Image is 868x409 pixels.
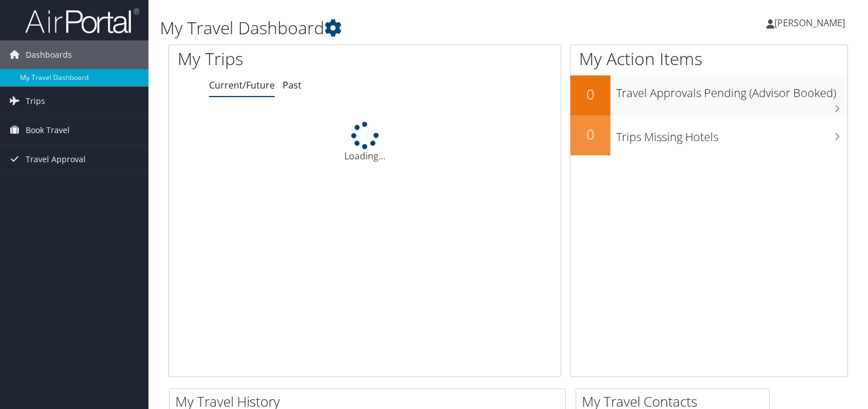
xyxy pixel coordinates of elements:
img: airportal-logo.png [25,7,139,34]
h2: 0 [570,85,610,104]
a: 0Travel Approvals Pending (Advisor Booked) [570,75,847,115]
div: Loading... [169,122,561,163]
span: Book Travel [26,116,70,145]
h1: My Action Items [570,47,847,71]
a: Past [283,79,302,91]
h3: Trips Missing Hotels [616,123,847,145]
a: Current/Future [209,79,275,91]
span: Dashboards [26,41,72,69]
h1: My Travel Dashboard [160,16,624,40]
span: Trips [26,87,45,115]
h1: My Trips [178,47,389,71]
a: [PERSON_NAME] [766,6,857,40]
span: Travel Approval [26,145,86,174]
h2: 0 [570,125,610,144]
span: [PERSON_NAME] [774,17,845,29]
a: 0Trips Missing Hotels [570,115,847,155]
h3: Travel Approvals Pending (Advisor Booked) [616,79,847,101]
